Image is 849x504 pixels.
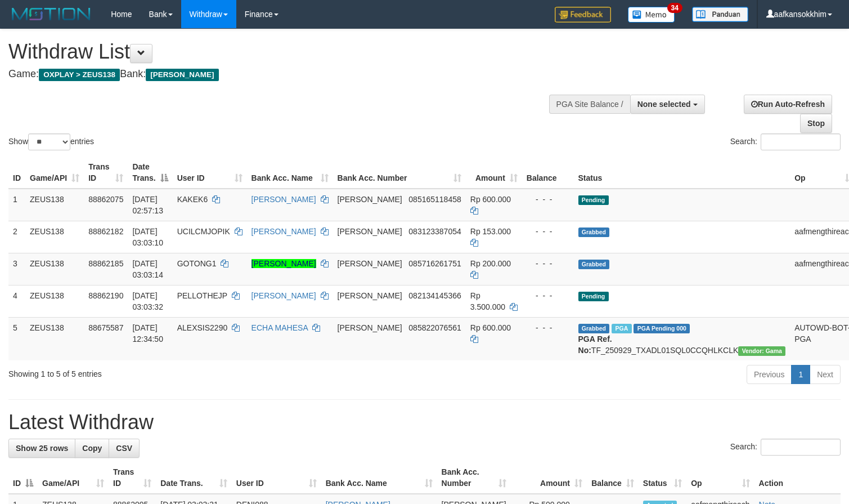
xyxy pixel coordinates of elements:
span: [DATE] 03:03:32 [132,291,163,311]
span: Pending [578,292,609,301]
label: Show entries [8,133,94,150]
th: Date Trans.: activate to sort column descending [128,157,172,189]
th: ID: activate to sort column descending [8,462,38,494]
span: Rp 600.000 [470,323,511,332]
th: Balance [522,157,574,189]
th: User ID: activate to sort column ascending [173,157,247,189]
a: [PERSON_NAME] [251,259,316,268]
span: None selected [637,100,691,109]
a: Previous [747,365,792,384]
span: PELLOTHEJP [177,291,227,300]
a: Copy [75,439,109,458]
a: ECHA MAHESA [251,323,308,332]
span: KAKEK6 [177,195,208,204]
span: [PERSON_NAME] [146,69,218,81]
span: Rp 600.000 [470,195,511,204]
th: Status: activate to sort column ascending [639,462,686,494]
span: 88862182 [88,227,123,236]
img: MOTION_logo.png [8,6,94,23]
a: [PERSON_NAME] [251,291,316,300]
th: Bank Acc. Name: activate to sort column ascending [321,462,437,494]
a: Next [810,365,841,384]
span: ALEXSIS2290 [177,323,228,332]
td: TF_250929_TXADL01SQL0CCQHLKCLK [574,317,790,360]
select: Showentries [28,133,70,150]
label: Search: [730,133,841,150]
span: OXPLAY > ZEUS138 [39,69,120,81]
div: - - - [527,194,569,205]
span: Copy 085716261751 to clipboard [408,259,461,268]
a: Run Auto-Refresh [744,95,832,114]
th: Game/API: activate to sort column ascending [38,462,109,494]
th: Balance: activate to sort column ascending [587,462,639,494]
div: PGA Site Balance / [549,95,630,114]
span: Pending [578,195,609,205]
span: 88862190 [88,291,123,300]
span: Rp 153.000 [470,227,511,236]
span: Marked by aafpengsreynich [612,324,631,333]
a: [PERSON_NAME] [251,227,316,236]
span: Vendor URL: https://trx31.1velocity.biz [738,346,785,356]
th: Bank Acc. Name: activate to sort column ascending [247,157,333,189]
a: Stop [800,114,832,133]
span: [PERSON_NAME] [338,195,402,204]
span: Rp 3.500.000 [470,291,505,311]
span: Show 25 rows [16,444,68,453]
label: Search: [730,439,841,456]
th: Bank Acc. Number: activate to sort column ascending [333,157,466,189]
td: 4 [8,285,25,317]
td: 1 [8,189,25,221]
th: Bank Acc. Number: activate to sort column ascending [437,462,511,494]
th: User ID: activate to sort column ascending [232,462,321,494]
th: Trans ID: activate to sort column ascending [84,157,128,189]
td: ZEUS138 [25,317,84,360]
span: 34 [667,3,682,13]
td: ZEUS138 [25,221,84,253]
div: Showing 1 to 5 of 5 entries [8,364,345,380]
th: Game/API: activate to sort column ascending [25,157,84,189]
th: Trans ID: activate to sort column ascending [109,462,156,494]
img: panduan.png [692,7,748,22]
span: Copy 085165118458 to clipboard [408,195,461,204]
input: Search: [761,439,841,456]
td: 3 [8,253,25,285]
span: 88862075 [88,195,123,204]
img: Feedback.jpg [555,7,611,23]
span: [DATE] 02:57:13 [132,195,163,215]
span: 88862185 [88,259,123,268]
span: GOTONG1 [177,259,217,268]
div: - - - [527,290,569,301]
span: Grabbed [578,324,610,333]
th: ID [8,157,25,189]
span: [PERSON_NAME] [338,259,402,268]
input: Search: [761,133,841,150]
a: [PERSON_NAME] [251,195,316,204]
img: Button%20Memo.svg [628,7,675,23]
span: [PERSON_NAME] [338,323,402,332]
span: CSV [116,444,132,453]
th: Amount: activate to sort column ascending [511,462,586,494]
span: [PERSON_NAME] [338,291,402,300]
span: Grabbed [578,228,610,237]
a: CSV [109,439,140,458]
td: 2 [8,221,25,253]
span: [PERSON_NAME] [338,227,402,236]
th: Action [754,462,841,494]
span: Grabbed [578,260,610,269]
h1: Withdraw List [8,41,555,63]
td: ZEUS138 [25,285,84,317]
span: Copy 083123387054 to clipboard [408,227,461,236]
div: - - - [527,258,569,269]
td: ZEUS138 [25,253,84,285]
div: - - - [527,226,569,237]
h1: Latest Withdraw [8,411,841,434]
span: Rp 200.000 [470,259,511,268]
th: Amount: activate to sort column ascending [466,157,522,189]
td: 5 [8,317,25,360]
div: - - - [527,322,569,333]
span: PGA Pending [634,324,690,333]
th: Op: activate to sort column ascending [686,462,754,494]
span: UCILCMJOPIK [177,227,230,236]
td: ZEUS138 [25,189,84,221]
span: [DATE] 12:34:50 [132,323,163,344]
